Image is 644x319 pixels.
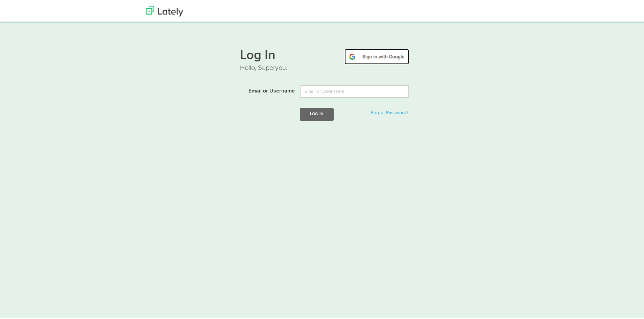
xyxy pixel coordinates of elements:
img: google-signin.png [344,48,409,63]
h1: Log In [240,48,409,62]
p: Hello, Superyou. [240,62,409,72]
a: Forgot Password? [371,109,408,114]
img: Lately [146,5,183,15]
button: Log In [300,107,334,119]
label: Email or Username [235,84,295,94]
input: Email or Username [300,84,409,97]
